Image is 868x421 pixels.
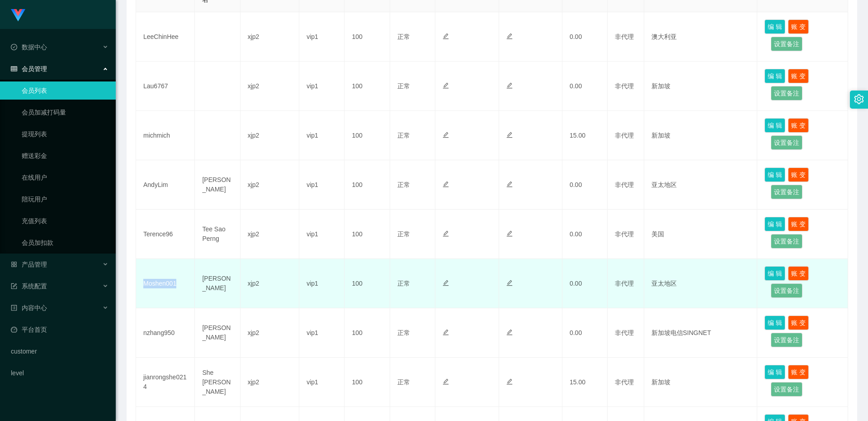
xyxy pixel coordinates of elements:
[771,283,802,298] button: 设置备注
[788,167,809,182] button: 账 变
[562,62,608,111] td: 0.00
[771,86,802,100] button: 设置备注
[562,210,608,259] td: 0.00
[344,12,390,62] td: 100
[136,259,195,308] td: Moshen001
[644,12,758,62] td: 澳大利亚
[241,259,299,308] td: xjp2
[241,308,299,358] td: xjp2
[506,329,513,335] i: 图标: edit
[644,210,758,259] td: 美国
[771,37,802,51] button: 设置备注
[506,82,513,89] i: 图标: edit
[771,185,802,199] button: 设置备注
[344,210,390,259] td: 100
[22,81,108,100] a: 会员列表
[443,33,449,39] i: 图标: edit
[241,62,299,111] td: xjp2
[764,167,785,182] button: 编 辑
[397,378,410,386] span: 正常
[344,111,390,160] td: 100
[136,210,195,259] td: Terence96
[195,210,240,259] td: Tee Sao Perng
[562,160,608,210] td: 0.00
[615,82,634,90] span: 非代理
[299,62,344,111] td: vip1
[299,12,344,62] td: vip1
[644,111,758,160] td: 新加坡
[397,132,410,139] span: 正常
[22,234,108,252] a: 会员加扣款
[299,358,344,407] td: vip1
[241,160,299,210] td: xjp2
[11,364,108,382] a: level
[22,103,108,121] a: 会员加减打码量
[506,378,513,385] i: 图标: edit
[562,308,608,358] td: 0.00
[764,19,785,34] button: 编 辑
[644,259,758,308] td: 亚太地区
[136,358,195,407] td: jianrongshe0214
[506,132,513,138] i: 图标: edit
[764,266,785,281] button: 编 辑
[11,9,25,22] img: logo.9652507e.png
[644,62,758,111] td: 新加坡
[11,305,17,311] i: 图标: profile
[397,82,410,90] span: 正常
[788,316,809,330] button: 账 变
[397,230,410,238] span: 正常
[241,210,299,259] td: xjp2
[11,304,47,311] span: 内容中心
[299,210,344,259] td: vip1
[22,190,108,208] a: 陪玩用户
[644,358,758,407] td: 新加坡
[299,160,344,210] td: vip1
[22,212,108,230] a: 充值列表
[344,259,390,308] td: 100
[136,62,195,111] td: Lau6767
[443,230,449,237] i: 图标: edit
[764,316,785,330] button: 编 辑
[615,378,634,386] span: 非代理
[11,261,17,268] i: 图标: appstore-o
[344,358,390,407] td: 100
[397,33,410,40] span: 正常
[299,259,344,308] td: vip1
[195,259,240,308] td: [PERSON_NAME]
[615,280,634,287] span: 非代理
[788,266,809,281] button: 账 变
[11,44,17,50] i: 图标: check-circle-o
[788,365,809,379] button: 账 变
[562,358,608,407] td: 15.00
[397,181,410,188] span: 正常
[644,308,758,358] td: 新加坡电信SINGNET
[615,132,634,139] span: 非代理
[615,329,634,336] span: 非代理
[22,147,108,165] a: 赠送彩金
[11,66,17,72] i: 图标: table
[562,12,608,62] td: 0.00
[241,12,299,62] td: xjp2
[854,94,864,104] i: 图标: setting
[506,280,513,286] i: 图标: edit
[443,329,449,335] i: 图标: edit
[443,280,449,286] i: 图标: edit
[443,378,449,385] i: 图标: edit
[195,160,240,210] td: [PERSON_NAME]
[615,230,634,238] span: 非代理
[788,19,809,34] button: 账 变
[397,280,410,287] span: 正常
[11,321,108,339] a: 图标: dashboard平台首页
[764,118,785,133] button: 编 辑
[344,62,390,111] td: 100
[397,329,410,336] span: 正常
[615,33,634,40] span: 非代理
[788,118,809,133] button: 账 变
[764,69,785,83] button: 编 辑
[22,125,108,143] a: 提现列表
[136,111,195,160] td: michmich
[22,168,108,187] a: 在线用户
[506,33,513,39] i: 图标: edit
[562,111,608,160] td: 15.00
[241,358,299,407] td: xjp2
